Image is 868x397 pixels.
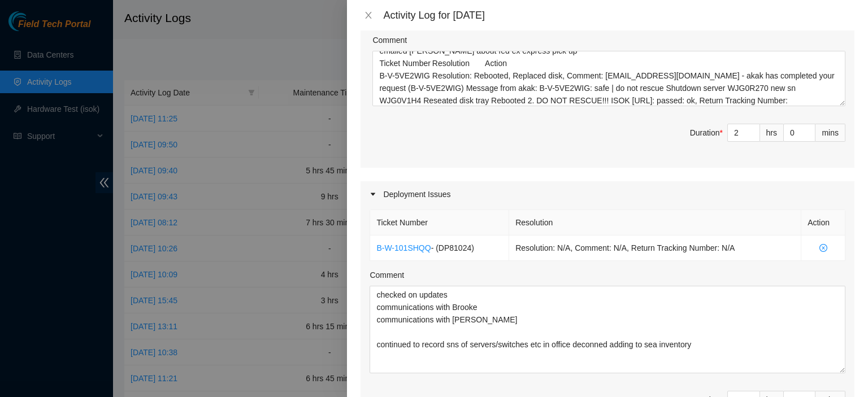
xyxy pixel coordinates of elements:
th: Ticket Number [370,210,509,235]
label: Comment [370,269,404,281]
th: Action [801,210,845,235]
a: B-W-101SHQQ [376,243,431,252]
textarea: Comment [370,286,845,373]
td: Resolution: N/A, Comment: N/A, Return Tracking Number: N/A [509,235,801,261]
div: Duration [690,126,723,139]
span: - ( DP81024 ) [431,243,474,252]
button: Close [361,10,376,21]
span: close-circle [808,244,839,252]
div: hrs [760,124,784,142]
label: Comment [372,34,407,46]
textarea: Comment [372,51,845,106]
div: mins [815,124,845,142]
span: caret-right [370,191,376,198]
th: Resolution [509,210,801,235]
div: Activity Log for [DATE] [383,9,854,21]
span: close [364,11,373,20]
div: Deployment Issues [361,181,854,207]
